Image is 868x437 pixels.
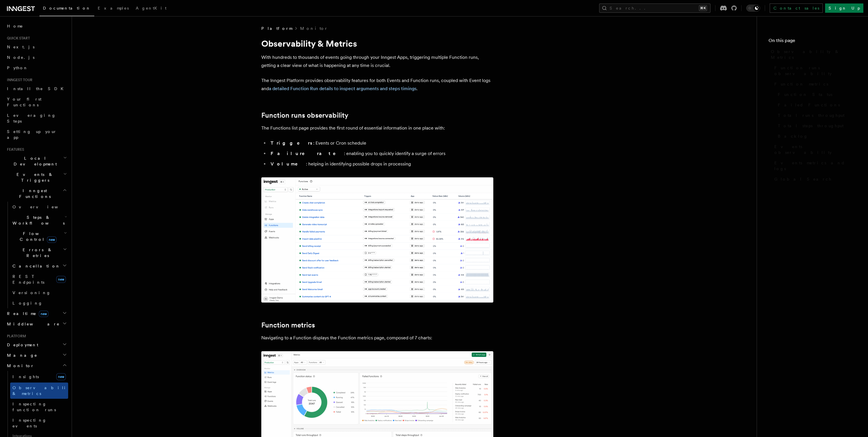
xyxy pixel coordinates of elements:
a: Observability & metrics [10,383,68,399]
a: Observability & Metrics [769,46,856,63]
a: Global Search [772,174,856,184]
span: Install the SDK [7,86,67,91]
span: Deployment [5,342,38,348]
a: Documentation [39,2,94,16]
a: Function runs observability [772,63,856,79]
strong: Volume [271,161,306,167]
span: Observability & Metrics [771,49,856,60]
button: Toggle dark mode [746,5,760,12]
span: Local Development [5,155,63,167]
a: Inspecting function runs [10,399,68,415]
a: AgentKit [132,2,170,16]
li: : enabling you to quickly identify a surge of errors [269,150,493,158]
button: Inngest Functions [5,185,68,202]
a: Failed Functions [775,100,856,110]
span: Total runs throughput [778,112,845,118]
a: Install the SDK [5,83,68,94]
p: The Inngest Platform provides observability features for both Events and Function runs, coupled w... [261,77,493,93]
span: Total steps throughput [778,123,844,129]
a: Logging [10,298,68,308]
span: Inspecting function runs [12,402,56,412]
span: Inngest tour [5,78,32,82]
a: Sign Up [825,3,863,13]
span: Platform [5,334,26,338]
span: AgentKit [136,6,166,10]
span: Failed Functions [778,102,840,108]
span: Events observability [774,144,856,155]
a: Backlog [775,131,856,141]
span: Errors & Retries [10,247,63,258]
span: Middleware [5,321,60,327]
span: Function runs observability [774,65,856,77]
kbd: ⌘K [699,5,707,11]
a: REST Endpointsnew [10,271,68,287]
li: : helping in identifying possible drops in processing [269,160,493,168]
a: Insightsnew [10,371,68,383]
span: Flow Control [10,231,64,242]
span: Quick start [5,36,30,41]
a: a detailed Function Run details to inspect arguments and steps timings [269,86,416,91]
span: Features [5,147,24,152]
span: Platform [261,26,292,31]
span: new [56,373,66,380]
a: Inspecting events [10,415,68,431]
a: Node.js [5,52,68,63]
span: Realtime [5,311,48,316]
a: Function runs observability [261,111,348,119]
span: Your first Functions [7,97,41,107]
button: Flow Controlnew [10,228,68,245]
p: Navigating to a Function displays the Function metrics page, composed of 7 charts: [261,334,493,342]
a: Total steps throughput [775,121,856,131]
button: Cancellation [10,261,68,271]
button: Deployment [5,340,68,350]
p: The Functions list page provides the first round of essential information in one place with: [261,124,493,132]
span: Documentation [43,6,91,10]
a: Function Status [775,89,856,100]
a: Contact sales [770,3,823,13]
img: The Functions list page lists all available Functions with essential information such as associat... [261,177,493,303]
a: Overview [10,202,68,212]
span: Inspecting events [12,418,47,428]
button: Monitor [5,360,68,371]
a: Events observability [772,141,856,158]
a: Your first Functions [5,94,68,110]
a: Python [5,63,68,73]
span: Insights [12,374,39,379]
span: Logging [12,301,43,305]
span: Examples [98,6,129,10]
span: Inngest Functions [5,188,63,199]
a: Home [5,21,68,31]
button: Steps & Workflows [10,212,68,228]
span: Events & Triggers [5,172,63,183]
span: Function metrics [774,81,828,87]
button: Search...⌘K [599,3,711,13]
span: Home [7,23,23,29]
button: Events & Triggers [5,169,68,185]
li: : Events or Cron schedule [269,139,493,147]
div: Inngest Functions [5,202,68,308]
span: Next.js [7,45,35,49]
button: Middleware [5,319,68,329]
span: Leveraging Steps [7,113,56,123]
span: Versioning [12,290,51,295]
span: Cancellation [10,263,60,269]
a: Function metrics [261,321,315,329]
a: Versioning [10,287,68,298]
button: Local Development [5,153,68,169]
a: Next.js [5,42,68,52]
span: Monitor [5,363,34,369]
a: Setting up your app [5,126,68,143]
button: Manage [5,350,68,360]
span: Global Search [774,176,832,182]
a: Function metrics [772,79,856,89]
p: With hundreds to thousands of events going through your Inngest Apps, triggering multiple Functio... [261,53,493,70]
span: new [47,236,57,243]
span: Events metrics and logs [774,160,856,172]
span: Setting up your app [7,129,57,140]
span: Node.js [7,55,35,60]
a: Examples [94,2,132,16]
h4: On this page [769,37,856,46]
span: Backlog [778,133,808,139]
a: Events metrics and logs [772,158,856,174]
span: new [39,311,48,317]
